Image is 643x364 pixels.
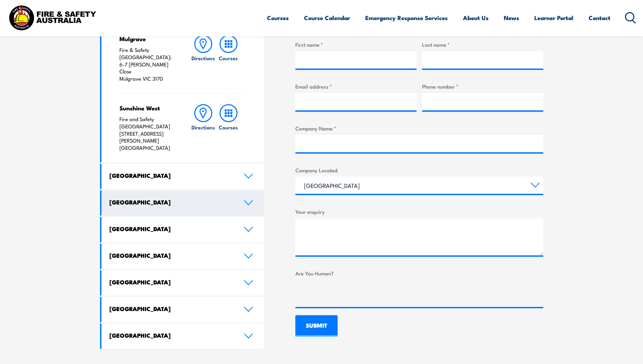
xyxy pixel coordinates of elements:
label: First name [295,40,417,48]
label: Email address [295,82,417,90]
p: Fire & Safety [GEOGRAPHIC_DATA]: 6-7 [PERSON_NAME] Close Mulgrave VIC 3170 [119,46,177,82]
h4: [GEOGRAPHIC_DATA] [109,278,233,286]
a: Course Calendar [304,9,350,27]
h4: [GEOGRAPHIC_DATA] [109,198,233,206]
label: Last name [422,40,543,48]
h6: Courses [219,54,238,62]
a: Emergency Response Services [365,9,448,27]
a: Contact [589,9,610,27]
h4: [GEOGRAPHIC_DATA] [109,305,233,312]
h6: Directions [191,124,215,131]
a: Courses [216,35,241,82]
label: Company Located [295,166,543,174]
a: About Us [463,9,489,27]
a: [GEOGRAPHIC_DATA] [101,270,264,295]
label: Your enquiry [295,208,543,216]
iframe: reCAPTCHA [295,280,401,307]
a: Learner Portal [534,9,573,27]
h6: Directions [191,54,215,62]
a: Directions [191,104,216,152]
p: Fire and Safety [GEOGRAPHIC_DATA] [STREET_ADDRESS][PERSON_NAME] [GEOGRAPHIC_DATA] [119,116,177,152]
a: [GEOGRAPHIC_DATA] [101,164,264,189]
a: [GEOGRAPHIC_DATA] [101,190,264,216]
h4: Sunshine West [119,104,177,112]
h4: [GEOGRAPHIC_DATA] [109,225,233,233]
a: Courses [267,9,289,27]
h4: [GEOGRAPHIC_DATA] [109,331,233,339]
label: Phone number [422,82,543,90]
a: [GEOGRAPHIC_DATA] [101,244,264,269]
h6: Courses [219,124,238,131]
label: Company Name [295,124,543,132]
a: Directions [191,35,216,82]
h4: [GEOGRAPHIC_DATA] [109,252,233,259]
a: [GEOGRAPHIC_DATA] [101,324,264,349]
h4: Mulgrave [119,35,177,43]
a: [GEOGRAPHIC_DATA] [101,217,264,242]
label: Are You Human? [295,269,543,277]
a: News [504,9,519,27]
a: Courses [216,104,241,152]
a: [GEOGRAPHIC_DATA] [101,297,264,322]
input: SUBMIT [295,315,338,337]
h4: [GEOGRAPHIC_DATA] [109,172,233,179]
